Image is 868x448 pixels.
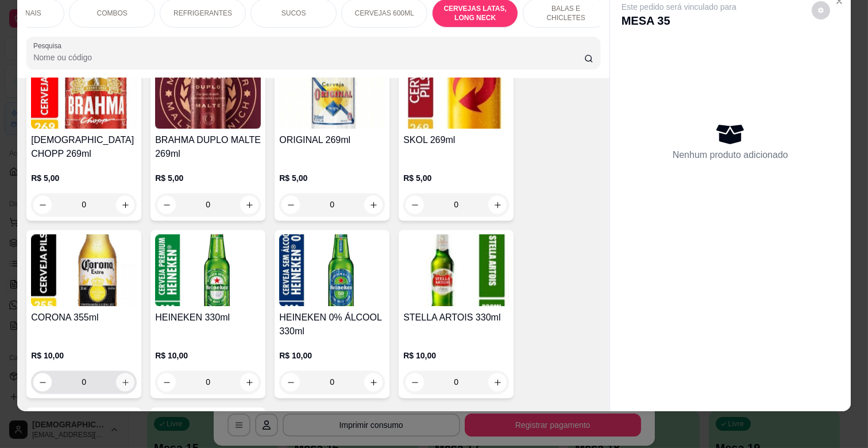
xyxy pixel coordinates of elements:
h4: BRAHMA DUPLO MALTE 269ml [155,133,261,161]
p: R$ 5,00 [403,172,509,184]
button: decrease-product-quantity [281,373,300,391]
button: decrease-product-quantity [33,195,52,214]
p: R$ 5,00 [155,172,261,184]
p: R$ 10,00 [155,350,261,361]
input: Pesquisa [33,52,584,63]
p: R$ 10,00 [279,350,385,361]
img: product-image [403,234,509,306]
p: R$ 5,00 [279,172,385,184]
button: decrease-product-quantity [33,373,52,391]
h4: SKOL 269ml [403,133,509,147]
p: Este pedido será vinculado para [622,1,736,13]
button: increase-product-quantity [240,195,259,214]
p: SUCOS [281,9,306,18]
p: BALAS E CHICLETES [533,4,599,22]
h4: STELLA ARTOIS 330ml [403,311,509,325]
p: MESA 35 [622,13,736,29]
p: R$ 5,00 [31,172,137,184]
p: CERVEJAS 600ML [355,9,414,18]
p: REFRIGERANTES [173,9,232,18]
button: increase-product-quantity [364,195,383,214]
button: decrease-product-quantity [406,195,424,214]
h4: HEINEKEN 330ml [155,311,261,325]
p: R$ 10,00 [31,350,137,361]
img: product-image [31,57,137,129]
label: Pesquisa [33,41,65,51]
button: decrease-product-quantity [157,373,176,391]
button: decrease-product-quantity [812,1,830,20]
p: COMBOS [97,9,128,18]
p: R$ 10,00 [403,350,509,361]
p: Nenhum produto adicionado [673,148,788,162]
img: product-image [31,234,137,306]
h4: ORIGINAL 269ml [279,133,385,147]
button: increase-product-quantity [364,373,383,391]
button: decrease-product-quantity [406,373,424,391]
img: product-image [403,57,509,129]
img: product-image [155,57,261,129]
button: increase-product-quantity [240,373,259,391]
button: decrease-product-quantity [157,195,176,214]
button: increase-product-quantity [488,195,507,214]
img: product-image [279,234,385,306]
img: product-image [279,57,385,129]
h4: HEINEKEN 0% ÁLCOOL 330ml [279,311,385,338]
button: increase-product-quantity [116,195,134,214]
p: CERVEJAS LATAS, LONG NECK [442,4,508,22]
img: product-image [155,234,261,306]
button: increase-product-quantity [488,373,507,391]
h4: [DEMOGRAPHIC_DATA] CHOPP 269ml [31,133,137,161]
button: increase-product-quantity [116,373,134,391]
h4: CORONA 355ml [31,311,137,325]
button: decrease-product-quantity [281,195,300,214]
